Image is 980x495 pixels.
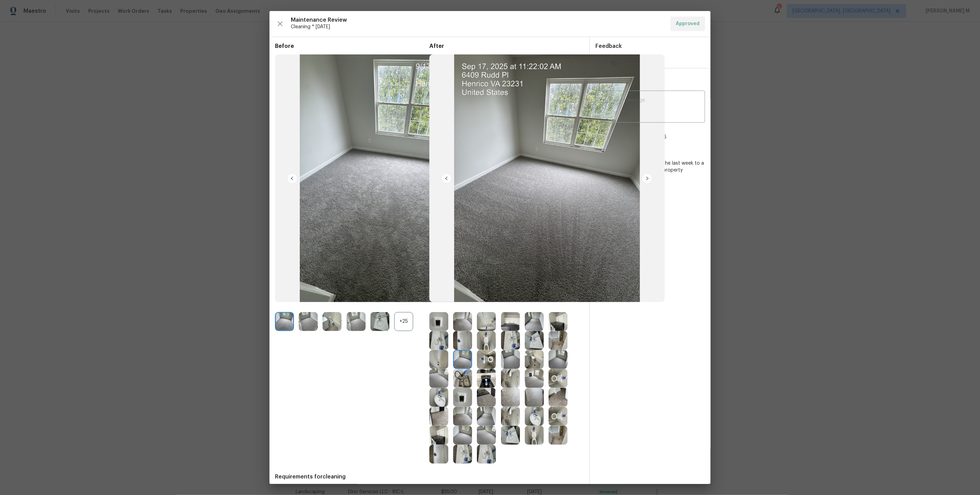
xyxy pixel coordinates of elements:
span: Requirements for cleaning [275,473,584,480]
span: After [429,43,584,50]
span: Cleaning * [DATE] [291,23,665,30]
span: Before [275,43,429,50]
img: left-chevron-button-url [441,173,452,184]
span: Maintenance Review [291,17,665,23]
span: Feedback [595,43,622,49]
img: right-chevron-button-url [642,173,653,184]
div: +25 [394,312,413,331]
img: left-chevron-button-url [287,173,298,184]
